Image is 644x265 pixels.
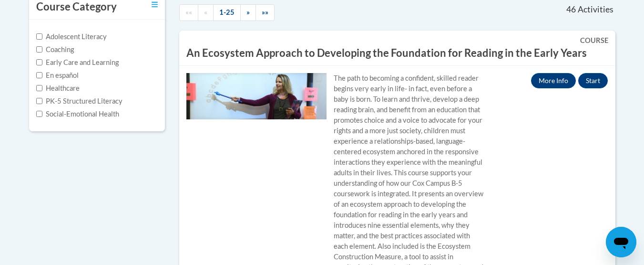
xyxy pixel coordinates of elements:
a: 1-25 [213,4,241,21]
span: »» [262,8,268,16]
input: Checkbox for Options [36,46,42,53]
input: Checkbox for Options [36,111,42,117]
label: PK-5 Structured Literacy [36,96,123,106]
label: Early Care and Learning [36,57,119,68]
label: Healthcare [36,83,80,94]
label: En español [36,70,79,81]
span: «« [185,8,192,16]
input: Checkbox for Options [36,98,42,104]
input: Checkbox for Options [36,59,42,65]
a: More Info [531,73,576,88]
label: Coaching [36,44,74,55]
span: » [246,8,250,16]
input: Checkbox for Options [36,72,42,78]
label: Social-Emotional Health [36,109,119,119]
b: COURSE [580,36,608,44]
h3: An Ecosystem Approach to Developing the Foundation for Reading in the Early Years [186,46,587,61]
input: Checkbox for Options [36,85,42,91]
a: End [256,4,275,21]
span: « [204,8,207,16]
button: Start [578,73,608,88]
a: Begining [179,4,198,21]
img: Course Logo [186,73,327,120]
iframe: Button to launch messaging window [606,227,636,257]
input: Checkbox for Options [36,33,42,40]
span: 46 [566,4,576,15]
span: Activities [578,4,613,15]
label: Adolescent Literacy [36,32,107,42]
a: Previous [198,4,214,21]
a: Next [240,4,256,21]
